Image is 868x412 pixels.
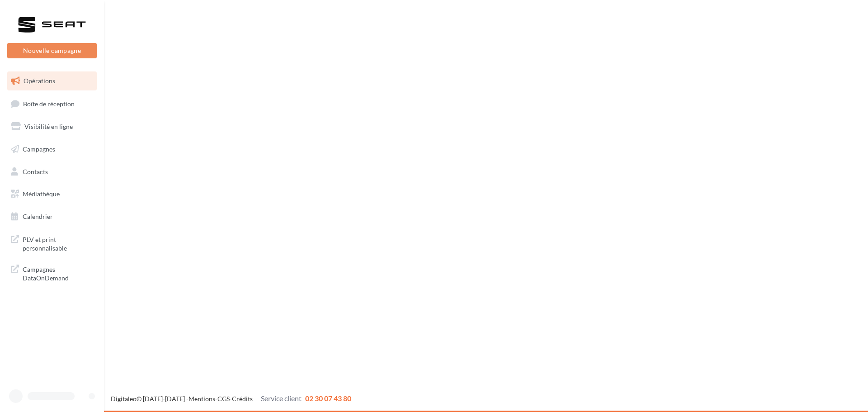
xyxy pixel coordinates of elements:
[23,263,93,283] span: Campagnes DataOnDemand
[23,145,55,153] span: Campagnes
[24,77,55,85] span: Opérations
[189,395,215,403] a: Mentions
[23,213,53,220] span: Calendrier
[24,123,73,130] span: Visibilité en ligne
[23,190,60,198] span: Médiathèque
[23,233,93,253] span: PLV et print personnalisable
[5,207,99,226] a: Calendrier
[232,395,253,403] a: Crédits
[217,395,230,403] a: CGS
[5,185,99,204] a: Médiathèque
[5,230,99,256] a: PLV et print personnalisable
[5,94,99,114] a: Boîte de réception
[111,395,351,403] span: © [DATE]-[DATE] - - -
[23,99,75,107] span: Boîte de réception
[7,43,97,58] button: Nouvelle campagne
[5,117,99,136] a: Visibilité en ligne
[305,394,351,403] span: 02 30 07 43 80
[111,395,137,403] a: Digitaleo
[23,167,48,175] span: Contacts
[5,140,99,159] a: Campagnes
[5,162,99,181] a: Contacts
[261,394,302,403] span: Service client
[5,260,99,286] a: Campagnes DataOnDemand
[5,71,99,90] a: Opérations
